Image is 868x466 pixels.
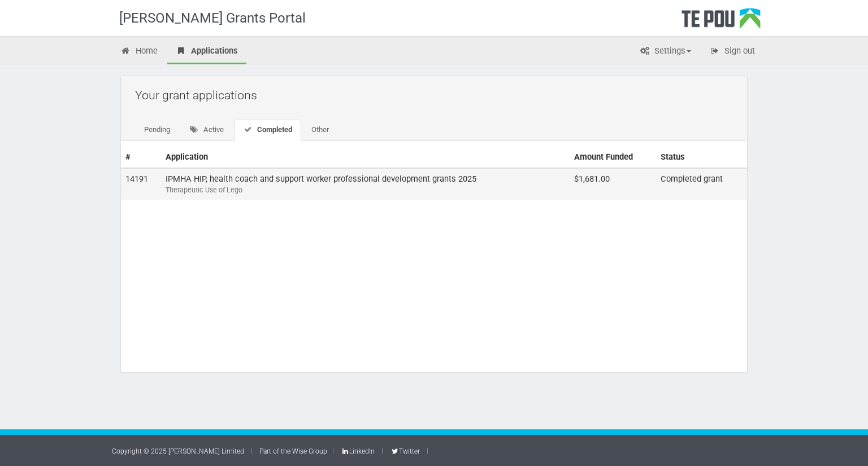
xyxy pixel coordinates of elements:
[167,39,246,64] a: Applications
[682,8,761,36] div: Te Pou Logo
[135,120,179,141] a: Pending
[302,120,338,141] a: Other
[570,147,656,168] th: Amount Funded
[112,39,166,64] a: Home
[701,39,763,64] a: Sign out
[161,147,569,168] th: Application
[161,168,569,200] td: IPMHA HIP, health coach and support worker professional development grants 2025
[180,120,233,141] a: Active
[631,39,700,64] a: Settings
[166,185,565,195] div: Therapeutic Use of Lego
[135,82,739,108] h2: Your grant applications
[121,147,161,168] th: #
[570,168,656,200] td: $1,681.00
[656,168,747,200] td: Completed grant
[341,447,375,455] a: LinkedIn
[121,168,161,200] td: 14191
[656,147,747,168] th: Status
[234,120,301,141] a: Completed
[112,447,244,455] a: Copyright © 2025 [PERSON_NAME] Limited
[390,447,419,455] a: Twitter
[259,447,327,455] a: Part of the Wise Group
